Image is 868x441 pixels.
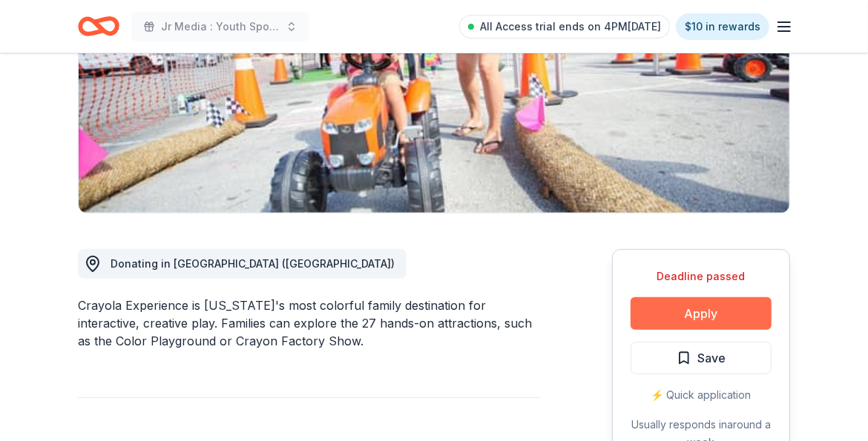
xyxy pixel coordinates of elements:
button: Apply [631,297,772,330]
span: Save [697,348,726,368]
div: Deadline passed [631,268,772,285]
div: ⚡️ Quick application [631,386,772,404]
button: Save [631,342,772,374]
span: All Access trial ends on 4PM[DATE] [480,18,661,36]
a: All Access trial ends on 4PM[DATE] [459,15,670,39]
a: Home [78,9,119,44]
span: Jr Media : Youth Sport Journalism Fall Fundraising [161,18,280,36]
button: Jr Media : Youth Sport Journalism Fall Fundraising [131,12,309,42]
span: Donating in [GEOGRAPHIC_DATA] ([GEOGRAPHIC_DATA]) [111,257,395,270]
a: $10 in rewards [676,13,769,40]
div: Crayola Experience is [US_STATE]'s most colorful family destination for interactive, creative pla... [78,296,541,350]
